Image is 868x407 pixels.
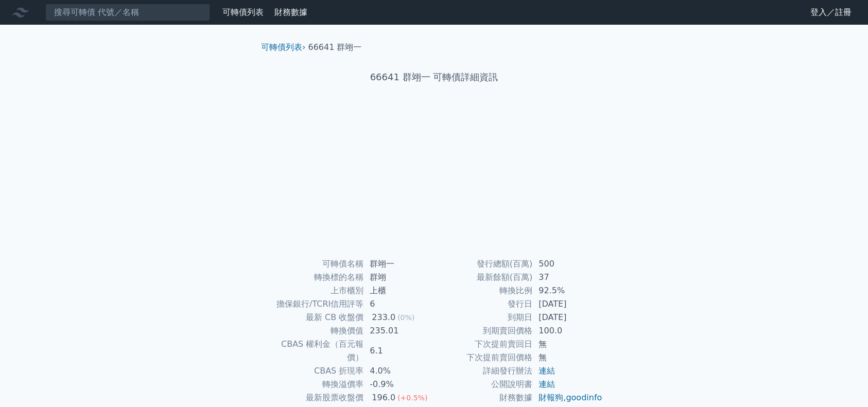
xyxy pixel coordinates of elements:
[363,257,434,271] td: 群翊一
[363,324,434,338] td: 235.01
[539,393,563,402] a: 財報狗
[434,297,532,311] td: 發行日
[222,7,264,17] a: 可轉債列表
[434,364,532,378] td: 詳細發行辦法
[532,351,603,364] td: 無
[265,311,363,324] td: 最新 CB 收盤價
[265,257,363,271] td: 可轉債名稱
[265,378,363,391] td: 轉換溢價率
[253,70,615,84] h1: 66641 群翊一 可轉債詳細資訊
[434,391,532,404] td: 財務數據
[363,297,434,311] td: 6
[397,313,414,322] span: (0%)
[532,257,603,271] td: 500
[397,394,427,402] span: (+0.5%)
[265,391,363,404] td: 最新股票收盤價
[363,364,434,378] td: 4.0%
[363,271,434,284] td: 群翊
[434,324,532,338] td: 到期賣回價格
[308,41,362,54] li: 66641 群翊一
[363,378,434,391] td: -0.9%
[532,311,603,324] td: [DATE]
[802,4,860,21] a: 登入／註冊
[532,284,603,297] td: 92.5%
[265,338,363,364] td: CBAS 權利金（百元報價）
[265,324,363,338] td: 轉換價值
[274,7,307,17] a: 財務數據
[539,379,555,389] a: 連結
[265,297,363,311] td: 擔保銀行/TCRI信用評等
[532,324,603,338] td: 100.0
[434,378,532,391] td: 公開說明書
[265,284,363,297] td: 上市櫃別
[434,338,532,351] td: 下次提前賣回日
[434,257,532,271] td: 發行總額(百萬)
[363,338,434,364] td: 6.1
[532,297,603,311] td: [DATE]
[434,351,532,364] td: 下次提前賣回價格
[532,391,603,404] td: ,
[532,338,603,351] td: 無
[265,271,363,284] td: 轉換標的名稱
[45,4,210,21] input: 搜尋可轉債 代號／名稱
[261,41,305,54] li: ›
[434,284,532,297] td: 轉換比例
[566,393,602,402] a: goodinfo
[261,42,302,52] a: 可轉債列表
[539,366,555,376] a: 連結
[370,391,397,404] div: 196.0
[265,364,363,378] td: CBAS 折現率
[532,271,603,284] td: 37
[434,271,532,284] td: 最新餘額(百萬)
[363,284,434,297] td: 上櫃
[434,311,532,324] td: 到期日
[370,311,397,324] div: 233.0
